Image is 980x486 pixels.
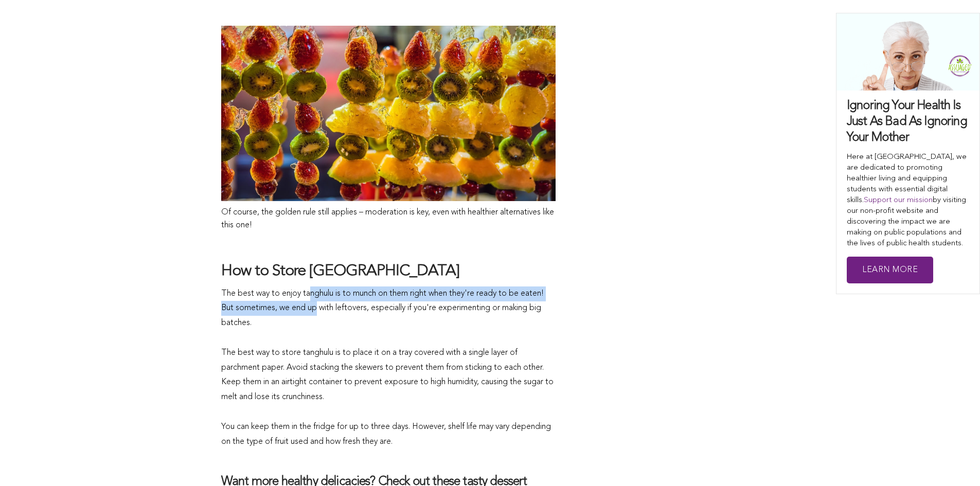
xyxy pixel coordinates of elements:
iframe: Chat Widget [929,437,980,486]
a: Learn More [847,257,933,284]
img: how-to-make-tanghulu-with-sugar-alternative-5 [221,26,556,201]
div: The best way to enjoy tanghulu is to munch on them right when they're ready to be eaten! But some... [221,286,556,449]
p: Of course, the golden rule still applies – moderation is key, even with healthier alternatives li... [221,206,556,232]
h3: How to Store [GEOGRAPHIC_DATA] [221,261,556,281]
